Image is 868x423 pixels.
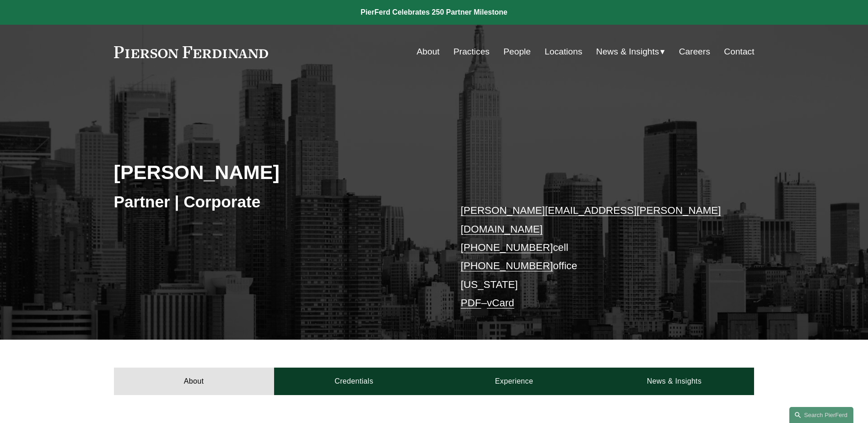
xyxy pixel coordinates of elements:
a: [PHONE_NUMBER] [461,260,553,271]
a: Careers [679,43,710,60]
a: Experience [434,368,594,395]
a: Practices [453,43,490,60]
span: News & Insights [596,44,659,60]
a: Locations [545,43,582,60]
a: News & Insights [594,368,754,395]
a: Search this site [789,407,853,423]
a: [PHONE_NUMBER] [461,242,553,253]
a: People [503,43,531,60]
a: folder dropdown [596,43,665,60]
a: About [114,368,274,395]
a: vCard [487,297,514,309]
h3: Partner | Corporate [114,192,434,212]
a: About [417,43,440,60]
p: cell office [US_STATE] – [461,201,728,312]
a: Credentials [274,368,434,395]
a: [PERSON_NAME][EMAIL_ADDRESS][PERSON_NAME][DOMAIN_NAME] [461,205,721,234]
a: Contact [724,43,754,60]
a: PDF [461,297,481,309]
h2: [PERSON_NAME] [114,160,434,184]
